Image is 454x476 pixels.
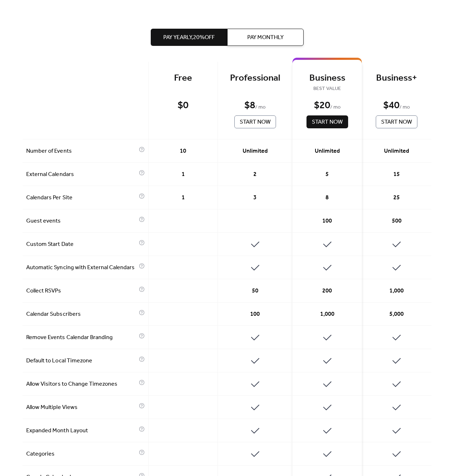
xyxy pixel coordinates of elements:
span: Custom Start Date [26,240,137,249]
span: 15 [393,170,400,179]
span: 8 [326,194,329,202]
div: Business [303,72,351,84]
span: Unlimited [243,147,268,156]
span: Unlimited [315,147,340,156]
span: Guest events [26,217,137,225]
button: Pay Yearly,20%off [151,29,227,46]
span: Automatic Syncing with External Calendars [26,263,137,272]
span: External Calendars [26,170,137,179]
span: Expanded Month Layout [26,427,137,435]
button: Start Now [376,115,417,128]
button: Start Now [306,115,348,128]
span: Start Now [312,118,343,127]
span: 50 [252,287,258,295]
span: Calendars Per Site [26,194,137,202]
span: 100 [250,310,260,319]
span: 5 [326,170,329,179]
div: Free [159,72,207,84]
span: 10 [180,147,186,156]
span: Pay Monthly [247,33,284,42]
span: 500 [392,217,402,225]
div: $ 40 [383,99,399,112]
div: $ 20 [314,99,330,112]
span: Start Now [240,118,271,127]
span: Allow Multiple Views [26,403,137,412]
button: Start Now [234,115,276,128]
span: 1 [182,170,185,179]
span: 200 [322,287,332,295]
span: 1,000 [389,287,404,295]
span: 100 [322,217,332,225]
span: Start Now [381,118,412,127]
div: $ 8 [244,99,255,112]
span: 1 [182,194,185,202]
div: $ 0 [178,99,188,112]
span: / mo [330,103,341,112]
span: 25 [393,194,400,202]
span: Calendar Subscribers [26,310,137,319]
span: 1,000 [320,310,334,319]
span: Allow Visitors to Change Timezones [26,380,137,389]
span: Collect RSVPs [26,287,137,295]
div: Professional [229,72,281,84]
span: Number of Events [26,147,137,156]
span: BEST VALUE [303,85,351,93]
span: 2 [253,170,257,179]
span: Categories [26,450,137,458]
span: 5,000 [389,310,404,319]
span: Unlimited [384,147,409,156]
span: Remove Events Calendar Branding [26,333,137,342]
button: Pay Monthly [227,29,304,46]
span: / mo [255,103,266,112]
span: / mo [399,103,410,112]
span: Default to Local Timezone [26,357,137,365]
span: 3 [253,194,257,202]
div: Business+ [373,72,421,84]
span: Pay Yearly, 20% off [163,33,215,42]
